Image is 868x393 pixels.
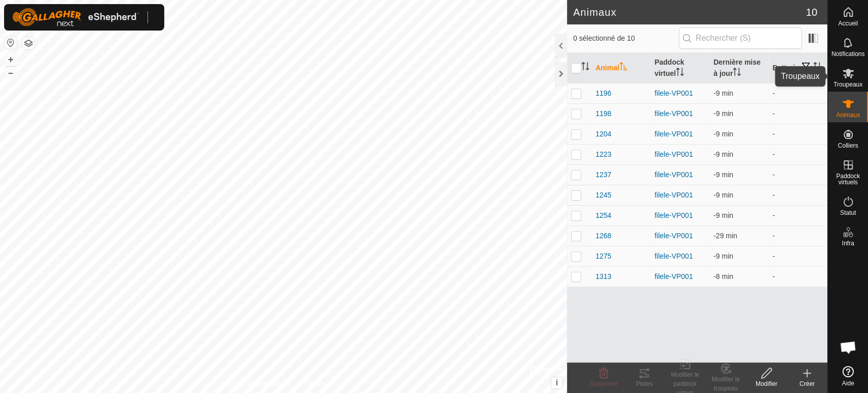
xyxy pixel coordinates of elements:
[838,20,858,26] span: Accueil
[806,5,817,20] span: 10
[768,205,827,226] td: -
[713,171,733,179] span: 8 oct. 2025, 11 h 26
[654,232,693,240] a: filele-VP001
[654,89,693,97] a: filele-VP001
[595,251,611,262] span: 1275
[768,103,827,124] td: -
[842,240,854,246] span: Infra
[595,149,611,160] span: 1223
[813,64,821,72] p-sorticon: Activer pour trier
[709,53,768,83] th: Dernière mise à jour
[713,252,733,260] span: 8 oct. 2025, 11 h 26
[22,37,35,49] button: Couches de carte
[551,377,562,388] button: i
[768,83,827,103] td: -
[654,109,693,118] a: filele-VP001
[595,108,611,119] span: 1198
[842,380,854,386] span: Aide
[595,271,611,282] span: 1313
[831,51,864,57] span: Notifications
[5,53,17,66] button: +
[768,144,827,164] td: -
[595,210,611,221] span: 1254
[787,379,827,388] div: Créer
[556,378,558,387] span: i
[746,379,787,388] div: Modifier
[833,81,862,88] span: Troupeaux
[654,171,693,179] a: filele-VP001
[733,69,741,77] p-sorticon: Activer pour trier
[713,232,737,240] span: 8 oct. 2025, 11 h 06
[573,6,806,18] h2: Animaux
[581,64,589,72] p-sorticon: Activer pour trier
[221,380,291,389] a: Politique de confidentialité
[5,67,17,79] button: –
[828,362,868,390] a: Aide
[654,130,693,138] a: filele-VP001
[595,231,611,241] span: 1268
[830,173,865,185] span: Paddock virtuels
[624,379,665,388] div: Pistes
[650,53,709,83] th: Paddock virtuel
[768,185,827,205] td: -
[595,190,611,201] span: 1245
[768,53,827,83] th: Batterie
[768,124,827,144] td: -
[837,143,858,149] span: Colliers
[5,37,17,49] button: Réinitialiser la carte
[304,380,346,389] a: Contactez-nous
[679,27,802,49] input: Rechercher (S)
[589,380,617,387] span: Supprimer
[768,164,827,185] td: -
[654,191,693,199] a: filele-VP001
[676,69,684,77] p-sorticon: Activer pour trier
[768,246,827,266] td: -
[705,375,746,393] div: Modifier le troupeau
[713,211,733,219] span: 8 oct. 2025, 11 h 26
[768,226,827,246] td: -
[619,64,627,72] p-sorticon: Activer pour trier
[591,53,650,83] th: Animal
[713,109,733,118] span: 8 oct. 2025, 11 h 26
[713,130,733,138] span: 8 oct. 2025, 11 h 26
[654,150,693,158] a: filele-VP001
[595,88,611,99] span: 1196
[573,33,679,44] span: 0 sélectionné de 10
[12,8,139,26] img: Logo Gallagher
[654,211,693,219] a: filele-VP001
[713,191,733,199] span: 8 oct. 2025, 11 h 26
[840,210,856,216] span: Statut
[654,252,693,260] a: filele-VP001
[595,129,611,139] span: 1204
[654,272,693,280] a: filele-VP001
[713,272,733,280] span: 8 oct. 2025, 11 h 26
[833,332,863,362] div: Open chat
[713,150,733,158] span: 8 oct. 2025, 11 h 25
[713,89,733,97] span: 8 oct. 2025, 11 h 25
[768,266,827,287] td: -
[836,112,860,118] span: Animaux
[595,170,611,180] span: 1237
